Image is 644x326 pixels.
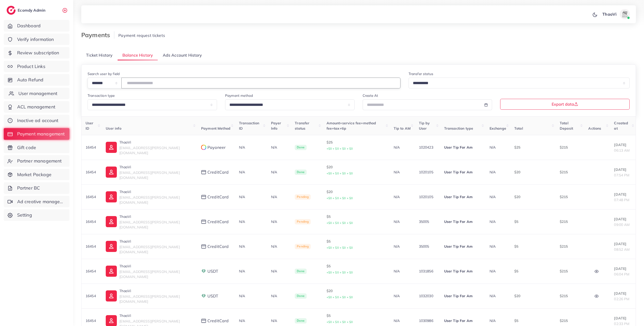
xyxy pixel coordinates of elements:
[295,194,311,200] span: Pending
[17,131,65,137] span: Payment management
[327,164,386,176] p: $20
[514,126,523,131] span: Total
[295,244,311,249] span: Pending
[4,20,69,32] a: Dashboard
[17,50,59,56] span: Review subscription
[119,139,193,145] p: ThaoVi
[119,294,180,304] span: [EMAIL_ADDRESS][PERSON_NAME][DOMAIN_NAME]
[86,219,98,225] p: 16454
[327,139,386,152] p: $25
[119,195,180,205] span: [EMAIL_ADDRESS][PERSON_NAME][DOMAIN_NAME]
[4,101,69,113] a: ACL management
[490,195,496,199] span: N/A
[17,212,32,218] span: Setting
[106,241,117,252] img: ic-user-info.36bf1079.svg
[4,88,69,99] a: User management
[119,146,180,155] span: [EMAIL_ADDRESS][PERSON_NAME][DOMAIN_NAME]
[207,169,229,175] span: creditCard
[4,142,69,153] a: Gift code
[239,170,245,174] span: N/A
[271,293,287,299] p: N/A
[327,196,353,200] small: +$0 + $0 + $0 + $0
[419,243,436,249] p: 35005
[444,219,481,225] p: User Tip For Am
[327,238,386,251] p: $5
[490,244,496,249] span: N/A
[444,194,481,200] p: User Tip For Am
[514,293,552,299] p: $20
[122,52,153,58] span: Balance History
[394,194,411,200] p: N/A
[419,293,436,299] p: 1032030
[327,121,376,130] span: Amount+service fee+method fee+tax+tip
[327,221,353,225] small: +$0 + $0 + $0 + $0
[18,8,47,13] h2: Ecomdy Admin
[207,244,229,249] span: creditCard
[239,244,245,249] span: N/A
[119,189,193,195] p: ThaoVi
[327,320,353,324] small: +$0 + $0 + $0 + $0
[560,268,580,274] p: $215
[295,318,307,324] span: Done
[295,170,307,175] span: Done
[600,9,632,19] a: ThaoViavatar
[295,293,307,299] span: Done
[4,34,69,45] a: Verify information
[207,268,219,274] span: USDT
[327,288,386,300] p: $20
[419,194,436,200] p: 1020105
[4,155,69,167] a: Partner management
[444,268,481,274] p: User Tip For Am
[560,169,580,175] p: $215
[514,243,552,249] p: $5
[419,219,436,225] p: 35005
[295,269,307,274] span: Done
[119,313,193,319] p: ThaoVi
[118,33,165,38] span: Payment request tickets
[106,142,117,153] img: ic-user-info.36bf1079.svg
[514,144,552,150] p: $25
[614,222,630,227] span: 09:00 AM
[394,219,411,225] p: N/A
[394,293,411,299] p: N/A
[394,144,411,150] p: N/A
[614,142,632,148] p: [DATE]
[201,195,206,199] img: payment
[419,169,436,175] p: 1020105
[239,219,245,224] span: N/A
[295,145,307,150] span: Done
[444,144,481,150] p: User Tip For Am
[17,77,44,83] span: Auto Refund
[394,243,411,249] p: N/A
[86,144,98,150] p: 16454
[17,63,45,70] span: Product Links
[560,318,580,324] p: $215
[394,126,411,131] span: Tip to AM
[88,71,120,76] label: Search user by field
[394,318,411,324] p: N/A
[239,294,245,298] span: N/A
[4,61,69,72] a: Product Links
[239,121,259,130] span: Transaction ID
[490,170,496,174] span: N/A
[106,191,117,202] img: ic-user-info.36bf1079.svg
[419,121,430,130] span: Tip by User
[81,31,114,39] h3: Payments
[490,126,506,131] span: Exchange
[444,293,481,299] p: User Tip For Am
[225,93,253,98] label: Payment method
[327,263,386,275] p: $5
[271,318,287,324] p: N/A
[106,167,117,178] img: ic-user-info.36bf1079.svg
[163,52,202,58] span: Ads Account History
[207,318,229,324] span: creditCard
[419,268,436,274] p: 1031856
[201,244,206,249] img: payment
[4,47,69,59] a: Review subscription
[4,209,69,221] a: Setting
[86,52,113,58] span: Ticket History
[444,126,473,131] span: Transaction type
[86,243,98,249] p: 16454
[17,22,41,29] span: Dashboard
[106,290,117,301] img: ic-user-info.36bf1079.svg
